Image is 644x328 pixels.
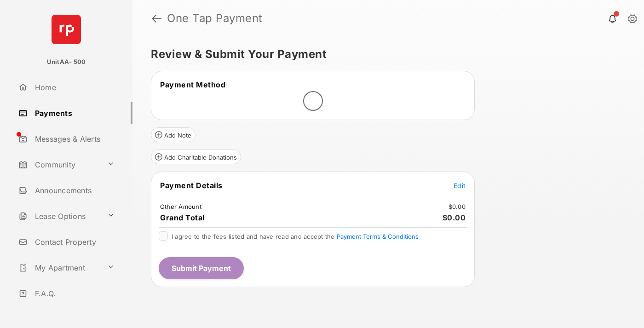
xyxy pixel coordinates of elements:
[15,282,132,305] a: F.A.Q.
[151,150,241,164] button: Add Charitable Donations
[172,233,419,240] span: I agree to the fees listed and have read and accept the
[47,58,86,67] p: UnitAA- 500
[159,257,244,279] button: Submit Payment
[337,233,419,240] button: I agree to the fees listed and have read and accept the
[454,181,466,190] button: Edit
[160,181,223,190] span: Payment Details
[167,13,263,24] strong: One Tap Payment
[15,128,132,150] a: Messages & Alerts
[160,202,202,211] td: Other Amount
[15,257,103,279] a: My Apartment
[151,127,195,142] button: Add Note
[443,213,466,222] span: $0.00
[15,205,103,227] a: Lease Options
[160,80,225,89] span: Payment Method
[454,182,466,190] span: Edit
[52,15,81,44] img: svg+xml;base64,PHN2ZyB4bWxucz0iaHR0cDovL3d3dy53My5vcmcvMjAwMC9zdmciIHdpZHRoPSI2NCIgaGVpZ2h0PSI2NC...
[15,102,132,124] a: Payments
[15,231,132,253] a: Contact Property
[448,202,466,211] td: $0.00
[151,49,618,60] h5: Review & Submit Your Payment
[15,76,132,98] a: Home
[15,179,132,201] a: Announcements
[15,154,103,176] a: Community
[160,213,205,222] span: Grand Total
